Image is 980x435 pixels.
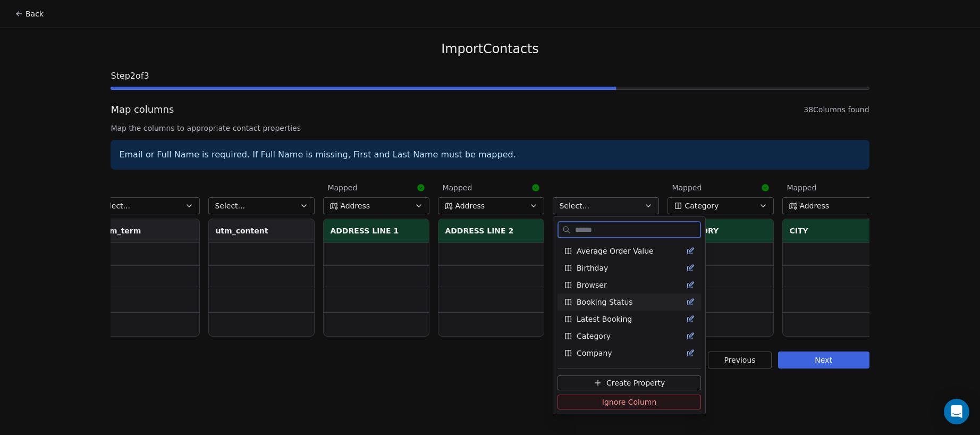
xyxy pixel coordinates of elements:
[606,378,665,388] span: Create Property
[577,263,608,273] span: Birthday
[577,331,611,341] span: Category
[577,280,607,290] span: Browser
[602,397,657,407] span: Ignore Column
[577,246,654,256] span: Average Order Value
[577,348,612,358] span: Company
[557,375,701,390] button: Create Property
[557,395,701,409] button: Ignore Column
[577,297,633,307] span: Booking Status
[577,314,632,324] span: Latest Booking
